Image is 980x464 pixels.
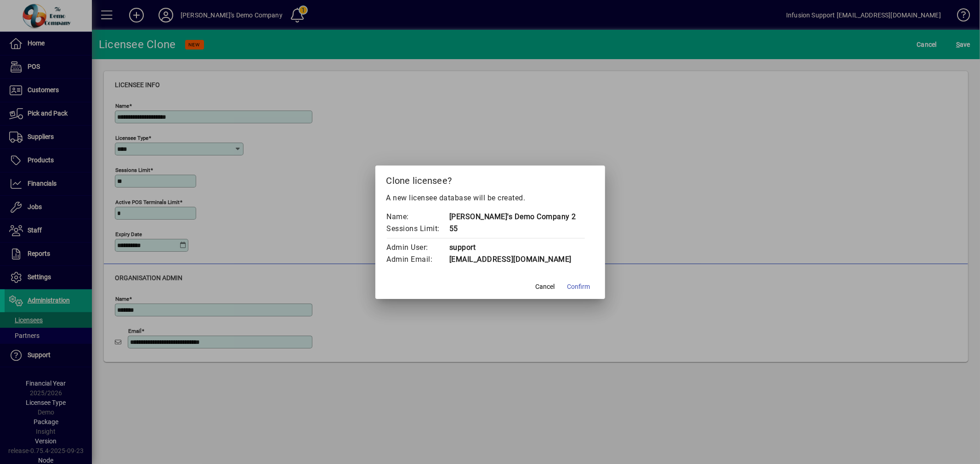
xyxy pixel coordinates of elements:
[449,211,594,223] td: [PERSON_NAME]'s Demo Company 2
[567,282,590,292] span: Confirm
[386,211,449,223] td: Name:
[375,166,605,192] h2: Clone licensee?
[386,193,594,204] p: A new licensee database will be created.
[386,242,449,254] td: Admin User:
[564,279,594,295] button: Confirm
[531,279,560,295] button: Cancel
[449,224,458,233] span: 55
[386,223,449,235] td: Sessions Limit:
[449,242,594,254] td: support
[536,282,555,292] span: Cancel
[386,254,449,265] td: Admin Email:
[449,254,594,265] td: [EMAIL_ADDRESS][DOMAIN_NAME]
